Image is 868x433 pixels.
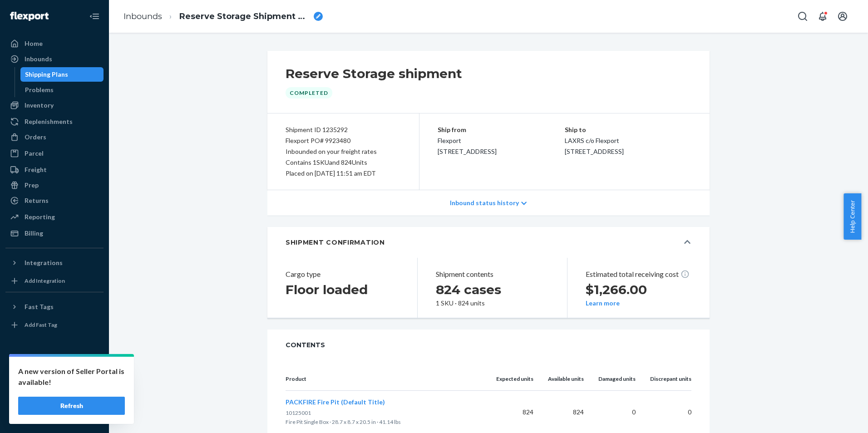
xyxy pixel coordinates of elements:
[814,7,832,25] button: Open notifications
[565,148,624,155] span: [STREET_ADDRESS]
[20,83,104,97] a: Problems
[5,210,104,224] a: Reporting
[496,375,533,383] p: Expected units
[179,11,310,23] span: Reserve Storage Shipment STI14099140e4
[5,392,104,407] a: Help Center
[25,229,43,238] div: Billing
[25,212,55,221] div: Reporting
[438,137,497,155] span: Flexport [STREET_ADDRESS]
[286,124,401,135] div: Shipment ID 1235292
[286,87,332,98] div: Completed
[5,361,104,376] a: Settings
[5,408,104,422] button: Give Feedback
[5,36,104,51] a: Home
[650,375,691,383] p: Discrepant units
[286,418,482,427] p: Fire Pit Single Box · 28.7 x 8.7 x 20.5 in · 41.14 lbs
[5,226,104,241] a: Billing
[5,256,104,270] button: Integrations
[286,135,401,146] div: Flexport PO# 9923480
[25,39,43,48] div: Home
[450,198,519,207] p: Inbound status history
[5,52,104,66] a: Inbounds
[843,193,861,240] button: Help Center
[5,130,104,144] a: Orders
[25,54,52,64] div: Inbounds
[286,398,385,406] span: PACKFIRE Fire Pit (Default Title)
[5,98,104,113] a: Inventory
[25,165,47,174] div: Freight
[25,133,46,142] div: Orders
[25,70,68,79] div: Shipping Plans
[436,300,542,307] div: 1 SKU · 824 units
[25,321,57,329] div: Add Fast Tag
[123,11,162,21] a: Inbounds
[286,409,311,416] span: 10125001
[286,375,482,383] p: Product
[25,302,54,311] div: Fast Tags
[436,269,542,280] header: Shipment contents
[25,277,65,285] div: Add Integration
[25,258,63,267] div: Integrations
[85,7,104,25] button: Close Navigation
[286,340,691,349] span: CONTENTS
[794,7,812,25] button: Open Search Box
[436,281,542,298] h2: 824 cases
[25,149,44,158] div: Parcel
[18,366,125,388] p: A new version of Seller Portal is available!
[25,85,54,94] div: Problems
[565,135,692,146] p: LAXRS c/o Flexport
[116,3,330,30] ol: breadcrumbs
[5,300,104,314] button: Fast Tags
[286,168,401,179] div: Placed on [DATE] 11:51 am EDT
[5,146,104,161] a: Parcel
[5,114,104,129] a: Replenishments
[438,124,565,135] p: Ship from
[586,269,691,280] p: Estimated total receiving cost
[286,281,392,298] h2: Floor loaded
[25,101,54,110] div: Inventory
[286,269,392,280] header: Cargo type
[5,377,104,391] a: Talk to Support
[5,274,104,288] a: Add Integration
[18,397,125,415] button: Refresh
[25,181,39,190] div: Prep
[5,178,104,192] a: Prep
[5,193,104,208] a: Returns
[267,227,710,258] button: SHIPMENT CONFIRMATION
[565,124,692,135] p: Ship to
[586,300,620,307] button: Learn more
[25,196,49,205] div: Returns
[20,67,104,82] a: Shipping Plans
[25,117,73,126] div: Replenishments
[286,146,401,157] div: Inbounded on your freight rates
[286,398,385,407] button: PACKFIRE Fire Pit (Default Title)
[10,12,49,21] img: Flexport logo
[598,375,636,383] p: Damaged units
[5,318,104,332] a: Add Fast Tag
[286,238,385,247] h5: SHIPMENT CONFIRMATION
[548,375,584,383] p: Available units
[286,65,462,82] h2: Reserve Storage shipment
[286,157,401,168] div: Contains 1 SKU and 824 Units
[586,281,691,298] h2: $1,266.00
[833,7,852,25] button: Open account menu
[5,162,104,177] a: Freight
